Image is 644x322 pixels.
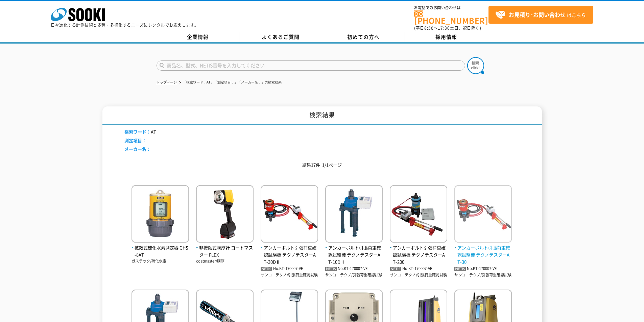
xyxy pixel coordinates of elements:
[132,237,189,258] a: 拡散式硫化水素測定器 GHS-8AT
[102,106,542,125] h1: 検索結果
[454,237,512,265] a: アンカーボルト引張荷重確認試験機 テクノテスターAT-30
[157,80,177,84] a: トップページ
[124,128,151,135] span: 検索ワード：
[347,33,380,41] span: 初めての方へ
[261,272,318,278] p: サンコーテクノ/引張荷重確認試験
[261,244,318,265] span: アンカーボルト引張荷重確認試験機 テクノテスターAT-30DⅡ
[196,185,254,244] img: FLEX
[325,272,383,278] p: サンコーテクノ/引張荷重確認試験
[124,128,156,135] li: AT
[325,265,383,272] p: No.KT-170007-VE
[488,6,593,24] a: お見積り･お問い合わせはこちら
[178,79,282,86] li: 「検索ワード：AT」「測定項目：」「メーカー名：」の検索結果
[454,185,512,244] img: テクノテスターAT-30
[132,185,189,244] img: GHS-8AT
[325,185,383,244] img: テクノテスターAT-10DⅡ
[390,185,447,244] img: テクノテスターAT-200
[196,237,254,258] a: 非接触式膜厚計 コートマスター FLEX
[390,272,447,278] p: サンコーテクノ/引張荷重確認試験
[157,60,465,71] input: 商品名、型式、NETIS番号を入力してください
[196,258,254,264] p: coatmaster/膜厚
[325,237,383,265] a: アンカーボルト引張荷重確認試験機 テクノテスターAT-10DⅡ
[132,244,189,258] span: 拡散式硫化水素測定器 GHS-8AT
[414,10,488,24] a: [PHONE_NUMBER]
[239,32,322,42] a: よくあるご質問
[124,137,146,144] span: 測定項目：
[390,265,447,272] p: No.KT-170007-VE
[261,265,318,272] p: No.KT-170007-VE
[196,244,254,258] span: 非接触式膜厚計 コートマスター FLEX
[390,244,447,265] span: アンカーボルト引張荷重確認試験機 テクノテスターAT-200
[51,23,199,27] p: 日々進化する計測技術と多種・多様化するニーズにレンタルでお応えします。
[495,10,586,20] span: はこちら
[438,25,450,31] span: 17:30
[124,162,520,169] p: 結果17件 1/1ページ
[509,10,566,19] strong: お見積り･お問い合わせ
[454,244,512,265] span: アンカーボルト引張荷重確認試験機 テクノテスターAT-30
[261,185,318,244] img: テクノテスターAT-30DⅡ
[467,57,484,74] img: btn_search.png
[322,32,405,42] a: 初めての方へ
[132,258,189,264] p: ガステック/硫化水素
[405,32,488,42] a: 採用情報
[424,25,434,31] span: 8:50
[414,25,481,31] span: (平日 ～ 土日、祝日除く)
[414,6,488,10] span: お電話でのお問い合わせは
[390,237,447,265] a: アンカーボルト引張荷重確認試験機 テクノテスターAT-200
[454,272,512,278] p: サンコーテクノ/引張荷重確認試験
[454,265,512,272] p: No.KT-170007-VE
[261,237,318,265] a: アンカーボルト引張荷重確認試験機 テクノテスターAT-30DⅡ
[157,32,239,42] a: 企業情報
[325,244,383,265] span: アンカーボルト引張荷重確認試験機 テクノテスターAT-10DⅡ
[124,146,151,152] span: メーカー名：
